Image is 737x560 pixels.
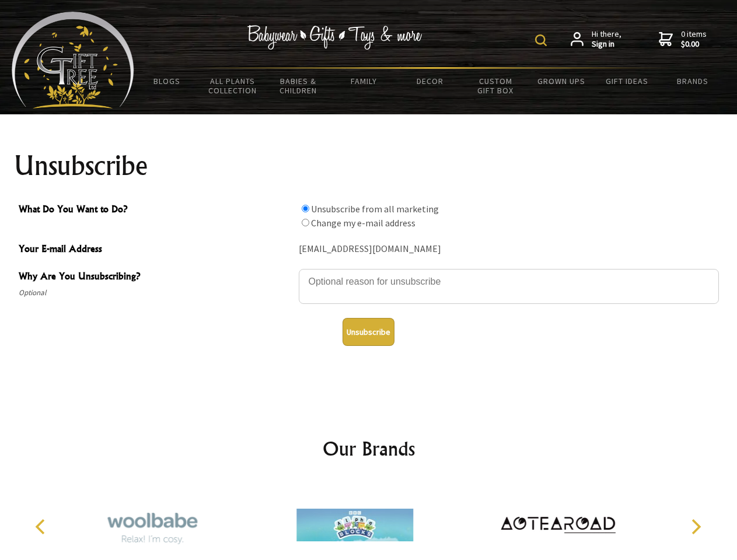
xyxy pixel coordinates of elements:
[660,69,726,93] a: Brands
[302,205,309,212] input: What Do You Want to Do?
[463,69,529,103] a: Custom Gift Box
[594,69,660,93] a: Gift Ideas
[592,39,621,50] strong: Sign in
[19,202,293,219] span: What Do You Want to Do?
[14,152,724,180] h1: Unsubscribe
[302,219,309,226] input: What Do You Want to Do?
[247,25,422,50] img: Babywear - Gifts - Toys & more
[659,29,707,50] a: 0 items$0.00
[19,269,293,286] span: Why Are You Unsubscribing?
[299,240,719,258] div: [EMAIL_ADDRESS][DOMAIN_NAME]
[683,514,708,540] button: Next
[397,69,463,93] a: Decor
[535,34,547,46] img: product search
[571,29,621,50] a: Hi there,Sign in
[23,435,714,463] h2: Our Brands
[19,242,293,258] span: Your E-mail Address
[343,318,394,346] button: Unsubscribe
[266,69,331,103] a: Babies & Children
[331,69,397,93] a: Family
[29,514,55,540] button: Previous
[200,69,266,103] a: All Plants Collection
[311,217,415,229] label: Change my e-mail address
[19,286,293,300] span: Optional
[592,29,621,50] span: Hi there,
[681,29,707,50] span: 0 items
[299,269,719,304] textarea: Why Are You Unsubscribing?
[681,39,707,50] strong: $0.00
[134,69,200,93] a: BLOGS
[528,69,594,93] a: Grown Ups
[12,12,134,108] img: Babyware - Gifts - Toys and more...
[311,203,439,215] label: Unsubscribe from all marketing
